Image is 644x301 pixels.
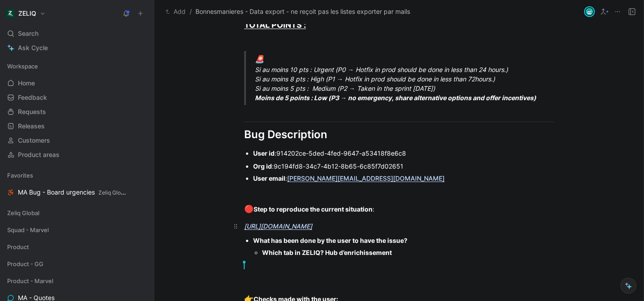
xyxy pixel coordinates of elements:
div: Zeliq Global [4,206,150,220]
span: Zeliq Global [7,208,39,217]
span: / [190,6,192,17]
div: : [253,148,554,158]
div: Si au moins 10 pts : Urgent (P0 → Hotfix in prod should be done in less than 24 hours.) Si au moi... [255,54,564,103]
div: : [253,161,554,171]
button: ZELIQZELIQ [4,7,48,20]
a: Customers [4,134,150,147]
span: Product [7,242,29,251]
div: Squad - Marvel [4,223,150,237]
div: Workspace [4,59,150,73]
img: ZELIQ [6,9,15,18]
div: : [244,203,554,215]
span: Favorites [7,171,33,180]
span: 914202ce-5ded-4fed-9647-a53418f8e6c8 [276,149,406,157]
a: Home [4,76,150,90]
a: Feedback [4,91,150,104]
span: Product areas [18,150,59,159]
span: Feedback [18,93,47,102]
span: MA Bug - Board urgencies [18,188,127,197]
a: [PERSON_NAME][EMAIL_ADDRESS][DOMAIN_NAME] [287,174,445,182]
a: Releases [4,119,150,133]
span: Workspace [7,62,38,71]
span: Product - Marvel [7,276,53,285]
div: Product - GG [4,257,150,271]
strong: User email [253,174,285,182]
a: [URL][DOMAIN_NAME] [244,222,312,230]
a: Product areas [4,148,150,161]
div: Squad - Marvel [4,223,150,239]
span: Releases [18,122,45,131]
u: TOTAL POINTS : [244,20,306,30]
strong: What has been done by the user to have the issue? [253,237,407,244]
span: Search [18,28,38,39]
span: Ask Cycle [18,42,48,53]
button: Add [163,6,188,17]
span: Customers [18,136,50,145]
span: Requests [18,107,46,116]
strong: User id [253,149,275,157]
span: Home [18,79,35,88]
strong: Which tab in ZELIQ? Hub d’enrichissement [262,249,392,256]
strong: Org id [253,162,272,170]
strong: Step to reproduce the current situation [254,205,373,213]
div: Favorites [4,169,150,182]
span: Zeliq Global [98,189,128,196]
div: Bug Description [244,127,554,143]
span: 🔴 [244,204,254,213]
h1: ZELIQ [18,9,36,17]
span: 🚨 [255,55,264,64]
strong: Moins de 5 points : Low (P3 → no emergency, share alternative options and offer incentives) [255,94,536,102]
a: Ask Cycle [4,41,150,55]
div: Search [4,27,150,40]
span: Product - GG [7,259,43,268]
div: Product [4,240,150,256]
img: avatar [585,7,594,16]
div: Zeliq Global [4,206,150,222]
span: 9c194fd8-34c7-4b12-8b65-6c85f7d02651 [274,162,403,170]
div: Product [4,240,150,254]
a: MA Bug - Board urgenciesZeliq Global [4,186,150,199]
div: Product - GG [4,257,150,273]
span: Squad - Marvel [7,225,49,234]
a: Requests [4,105,150,119]
div: Product - Marvel [4,274,150,288]
span: Bonnesmanieres - Data export - ne reçoit pas les listes exporter par mails [195,6,410,17]
div: : [253,174,554,183]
